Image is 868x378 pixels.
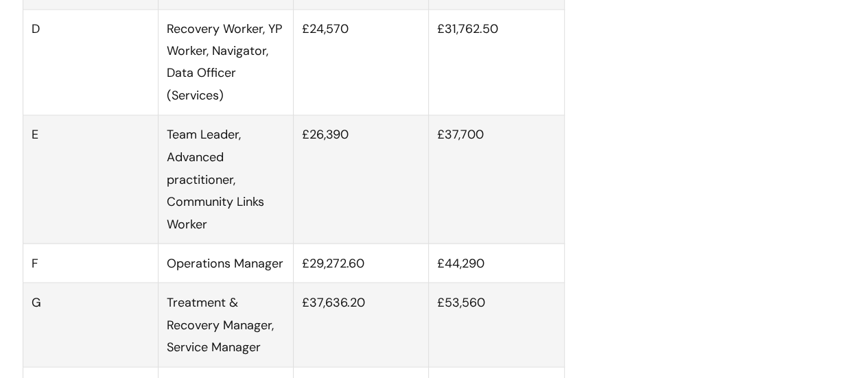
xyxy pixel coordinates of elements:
td: £26,390 [294,115,429,244]
td: £24,570 [294,9,429,115]
td: £37,636.20 [294,283,429,366]
td: Treatment & Recovery Manager, Service Manager [158,283,293,366]
td: £29,272.60 [294,244,429,283]
td: D [23,9,158,115]
td: £37,700 [429,115,564,244]
td: E [23,115,158,244]
td: £44,290 [429,244,564,283]
td: Team Leader, Advanced practitioner, Community Links Worker [158,115,293,244]
td: G [23,283,158,366]
td: Operations Manager [158,244,293,283]
td: £31,762.50 [429,9,564,115]
td: F [23,244,158,283]
td: Recovery Worker, YP Worker, Navigator, Data Officer (Services) [158,9,293,115]
td: £53,560 [429,283,564,366]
